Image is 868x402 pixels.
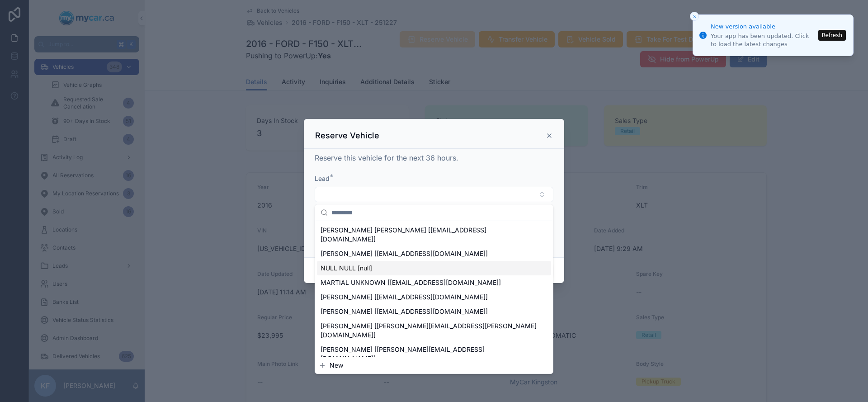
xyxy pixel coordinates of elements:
span: NULL NULL [null] [321,264,372,273]
span: Reserve this vehicle for the next 36 hours. [315,153,458,162]
span: [PERSON_NAME] [[PERSON_NAME][EMAIL_ADDRESS][DOMAIN_NAME]] [321,345,537,363]
button: Close toast [690,12,699,21]
div: Your app has been updated. Click to load the latest changes [711,32,816,48]
span: [PERSON_NAME] [PERSON_NAME] [[EMAIL_ADDRESS][DOMAIN_NAME]] [321,226,537,244]
button: Select Button [315,187,553,202]
span: [PERSON_NAME] [[EMAIL_ADDRESS][DOMAIN_NAME]] [321,293,488,302]
span: [PERSON_NAME] [[EMAIL_ADDRESS][DOMAIN_NAME]] [321,307,488,316]
div: New version available [711,22,816,31]
span: Lead [315,175,330,182]
span: [PERSON_NAME] [[EMAIL_ADDRESS][DOMAIN_NAME]] [321,249,488,258]
h3: Reserve Vehicle [315,130,379,141]
span: MARTIAL UNKNOWN [[EMAIL_ADDRESS][DOMAIN_NAME]] [321,278,501,287]
span: New [330,361,343,370]
button: New [319,361,549,370]
div: Suggestions [315,221,553,357]
span: [PERSON_NAME] [[PERSON_NAME][EMAIL_ADDRESS][PERSON_NAME][DOMAIN_NAME]] [321,322,537,340]
button: Refresh [818,30,846,41]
